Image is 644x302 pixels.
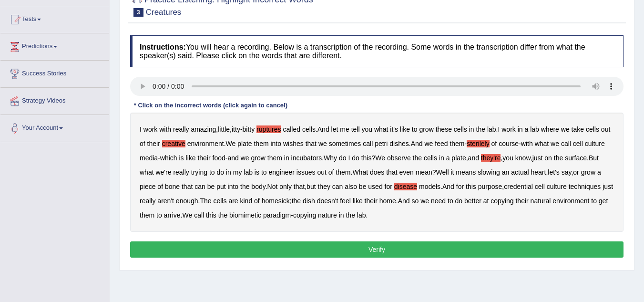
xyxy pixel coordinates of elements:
[562,168,572,176] b: say
[501,125,516,133] b: work
[228,197,238,205] b: are
[186,154,196,162] b: like
[146,8,182,17] small: Creatures
[216,183,225,190] b: put
[368,183,382,190] b: used
[572,125,584,133] b: take
[456,183,464,190] b: for
[504,183,533,190] b: credential
[589,154,599,162] b: But
[254,197,260,205] b: of
[554,154,563,162] b: the
[573,140,583,147] b: cell
[375,154,385,162] b: We
[478,183,502,190] b: purpose
[130,101,291,110] div: * Click on the incorrect words (click again to cancel)
[191,168,207,176] b: trying
[502,154,513,162] b: you
[521,140,533,147] b: with
[317,168,326,176] b: out
[469,125,474,133] b: in
[531,197,551,205] b: natural
[446,154,450,162] b: a
[357,211,366,219] b: lab
[411,197,419,205] b: so
[535,183,545,190] b: cell
[394,183,417,190] b: disease
[294,183,305,190] b: that
[268,168,295,176] b: engineer
[346,211,355,219] b: the
[254,140,268,147] b: them
[561,140,571,147] b: call
[361,154,372,162] b: this
[515,197,528,205] b: their
[182,183,193,190] b: that
[524,125,528,133] b: a
[232,125,240,133] b: itty
[586,125,599,133] b: cells
[464,197,481,205] b: better
[399,168,413,176] b: even
[491,197,513,205] b: copying
[270,140,281,147] b: into
[478,168,500,176] b: slowing
[511,168,529,176] b: actual
[365,197,378,205] b: their
[0,6,109,30] a: Tests
[140,125,142,133] b: I
[240,197,253,205] b: kind
[499,140,519,147] b: course
[229,211,261,219] b: biomimetic
[206,211,216,219] b: this
[209,168,215,176] b: to
[183,211,193,219] b: We
[375,140,388,147] b: petri
[359,183,367,190] b: be
[317,197,338,205] b: doesn't
[140,183,155,190] b: piece
[179,154,184,162] b: is
[173,168,189,176] b: really
[165,183,180,190] b: bone
[283,125,300,133] b: called
[419,183,440,190] b: models
[339,154,347,162] b: do
[569,183,601,190] b: techniques
[385,183,392,190] b: for
[599,197,608,205] b: get
[228,183,239,190] b: into
[502,168,510,176] b: an
[431,197,446,205] b: need
[191,125,216,133] b: amazing
[318,211,337,219] b: nature
[140,168,154,176] b: what
[156,211,162,219] b: to
[420,197,429,205] b: we
[518,125,523,133] b: in
[140,211,154,219] b: them
[456,168,476,176] b: means
[140,154,158,162] b: media
[419,125,433,133] b: grow
[398,197,410,205] b: And
[547,183,567,190] b: culture
[213,154,225,162] b: food
[233,168,242,176] b: my
[241,154,249,162] b: we
[130,241,624,258] button: Verify
[597,168,601,176] b: a
[307,183,316,190] b: but
[227,154,238,162] b: and
[351,125,360,133] b: tell
[386,168,397,176] b: that
[601,125,610,133] b: out
[585,140,605,147] b: culture
[216,168,224,176] b: do
[143,125,158,133] b: work
[541,125,559,133] b: where
[483,197,489,205] b: at
[416,168,432,176] b: mean
[0,61,109,84] a: Success Stories
[340,197,351,205] b: feel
